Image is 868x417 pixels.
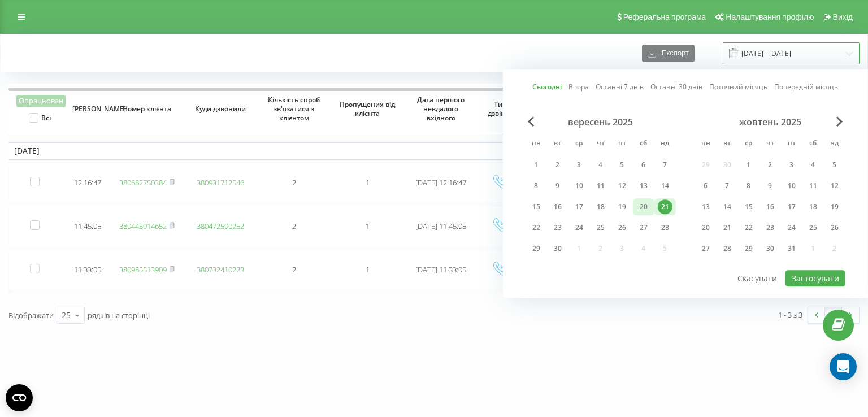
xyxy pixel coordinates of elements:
[698,241,713,256] div: 27
[590,177,611,194] div: чт 11 вер 2025 р.
[784,241,799,256] div: 31
[778,309,802,320] div: 1 - 3 з 3
[738,177,759,194] div: ср 8 жовт 2025 р.
[781,219,802,236] div: пт 24 жовт 2025 р.
[802,177,824,194] div: сб 11 жовт 2025 р.
[615,199,630,214] div: 19
[547,177,568,194] div: вт 9 вер 2025 р.
[593,158,608,172] div: 4
[596,82,644,93] a: Останні 7 днів
[8,310,54,320] span: Відображати
[29,113,51,123] label: Всі
[695,116,845,128] div: жовтень 2025
[824,198,845,215] div: нд 19 жовт 2025 р.
[806,199,821,214] div: 18
[592,136,609,153] abbr: четвер
[658,220,672,235] div: 28
[783,136,800,153] abbr: п’ятниця
[824,157,845,173] div: нд 5 жовт 2025 р.
[529,241,544,256] div: 29
[784,179,799,193] div: 10
[532,82,562,93] a: Сьогодні
[611,157,633,173] div: пт 5 вер 2025 р.
[759,198,781,215] div: чт 16 жовт 2025 р.
[6,384,33,411] button: Open CMP widget
[695,177,717,194] div: пн 6 жовт 2025 р.
[759,240,781,257] div: чт 30 жовт 2025 р.
[636,199,651,214] div: 20
[738,240,759,257] div: ср 29 жовт 2025 р.
[833,12,853,21] span: Вихід
[526,116,676,128] div: вересень 2025
[292,221,296,231] span: 2
[633,177,654,194] div: сб 13 вер 2025 р.
[366,177,370,188] span: 1
[763,179,778,193] div: 9
[550,158,565,172] div: 2
[806,179,821,193] div: 11
[658,179,672,193] div: 14
[654,198,676,215] div: нд 21 вер 2025 р.
[197,264,244,275] a: 380732410223
[636,179,651,193] div: 13
[526,219,547,236] div: пн 22 вер 2025 р.
[193,105,249,114] span: Куди дзвонили
[529,179,544,193] div: 8
[611,177,633,194] div: пт 12 вер 2025 р.
[266,95,322,122] span: Кількість спроб зв'язатися з клієнтом
[593,220,608,235] div: 25
[633,157,654,173] div: сб 6 вер 2025 р.
[415,177,466,188] span: [DATE] 12:16:47
[741,220,756,235] div: 22
[759,157,781,173] div: чт 2 жовт 2025 р.
[568,219,590,236] div: ср 24 вер 2025 р.
[763,220,778,235] div: 23
[774,82,838,93] a: Попередній місяць
[550,179,565,193] div: 9
[825,307,842,323] a: 1
[529,220,544,235] div: 22
[590,198,611,215] div: чт 18 вер 2025 р.
[119,177,167,188] a: 380682750384
[698,199,713,214] div: 13
[62,310,71,321] div: 25
[568,198,590,215] div: ср 17 вер 2025 р.
[781,177,802,194] div: пт 10 жовт 2025 р.
[695,240,717,257] div: пн 27 жовт 2025 р.
[366,221,370,231] span: 1
[415,264,466,275] span: [DATE] 11:33:05
[827,199,842,214] div: 19
[802,219,824,236] div: сб 25 жовт 2025 р.
[611,198,633,215] div: пт 19 вер 2025 р.
[119,264,167,275] a: 380985513909
[717,219,738,236] div: вт 21 жовт 2025 р.
[802,157,824,173] div: сб 4 жовт 2025 р.
[784,220,799,235] div: 24
[698,179,713,193] div: 6
[763,241,778,256] div: 30
[658,199,672,214] div: 21
[827,179,842,193] div: 12
[827,220,842,235] div: 26
[526,240,547,257] div: пн 29 вер 2025 р.
[593,199,608,214] div: 18
[720,241,735,256] div: 28
[590,219,611,236] div: чт 25 вер 2025 р.
[119,105,175,114] span: Номер клієнта
[529,199,544,214] div: 15
[731,270,783,286] button: Скасувати
[830,353,857,380] div: Open Intercom Messenger
[65,249,110,290] td: 11:33:05
[806,220,821,235] div: 25
[568,177,590,194] div: ср 10 вер 2025 р.
[526,157,547,173] div: пн 1 вер 2025 р.
[695,198,717,215] div: пн 13 жовт 2025 р.
[571,136,588,153] abbr: середа
[759,177,781,194] div: чт 9 жовт 2025 р.
[658,158,672,172] div: 7
[119,221,167,231] a: 380443914652
[784,199,799,214] div: 17
[738,219,759,236] div: ср 22 жовт 2025 р.
[623,12,706,21] span: Реферальна програма
[698,220,713,235] div: 20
